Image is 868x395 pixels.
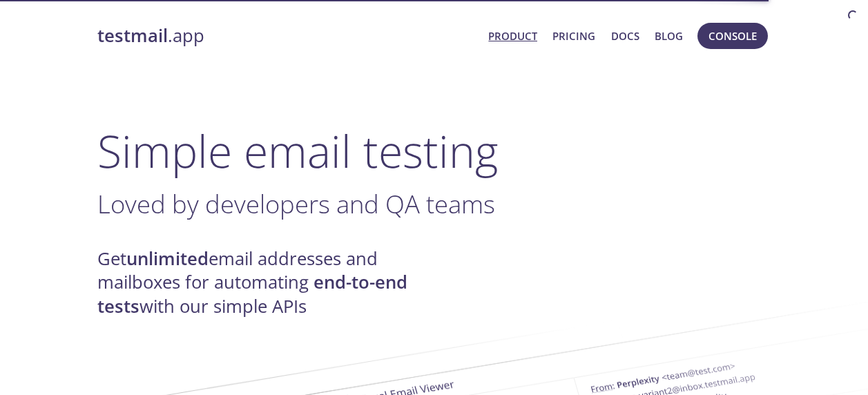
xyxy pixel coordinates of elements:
[697,23,768,49] button: Console
[611,27,639,45] a: Docs
[97,186,495,221] span: Loved by developers and QA teams
[97,24,478,48] a: testmail.app
[488,27,537,45] a: Product
[126,247,209,271] strong: unlimited
[552,27,595,45] a: Pricing
[97,23,168,48] strong: testmail
[655,27,683,45] a: Blog
[97,270,407,318] strong: end-to-end tests
[97,124,771,177] h1: Simple email testing
[708,27,757,45] span: Console
[97,247,434,318] h4: Get email addresses and mailboxes for automating with our simple APIs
